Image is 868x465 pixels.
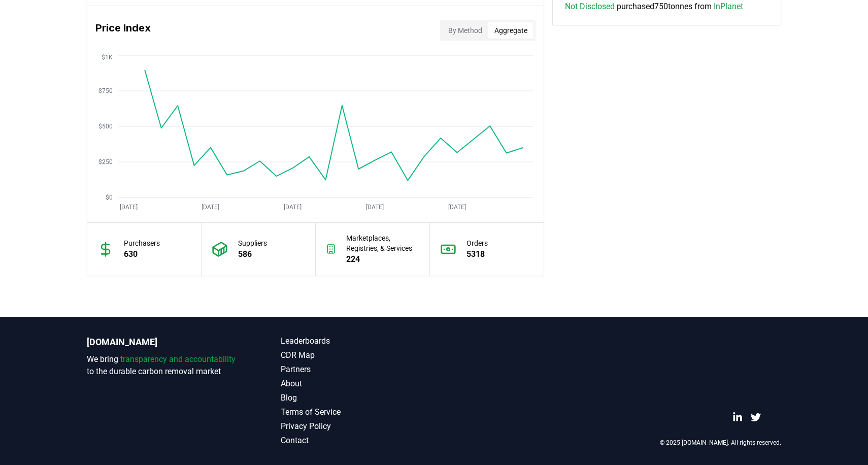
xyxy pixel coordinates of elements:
a: Not Disclosed [565,1,615,13]
tspan: $750 [98,87,113,94]
p: Suppliers [238,238,267,248]
p: © 2025 [DOMAIN_NAME]. All rights reserved. [660,439,781,447]
p: We bring to the durable carbon removal market [87,353,240,378]
p: Orders [466,238,488,248]
p: Marketplaces, Registries, & Services [346,233,419,253]
a: Twitter [751,412,761,422]
tspan: [DATE] [202,204,219,211]
tspan: $1K [102,54,113,61]
tspan: [DATE] [366,204,384,211]
a: InPlanet [714,1,743,13]
a: Contact [281,435,434,447]
a: Privacy Policy [281,420,434,433]
a: Blog [281,392,434,404]
a: Terms of Service [281,406,434,418]
tspan: $0 [106,194,113,201]
button: By Method [442,22,488,39]
tspan: $500 [98,123,113,130]
p: 586 [238,248,267,260]
button: Aggregate [488,22,533,39]
p: 224 [346,253,419,265]
span: transparency and accountability [120,354,236,364]
p: 630 [124,248,160,260]
p: Purchasers [124,238,160,248]
a: About [281,378,434,390]
a: Partners [281,363,434,376]
p: 5318 [466,248,488,260]
a: LinkedIn [732,412,743,422]
h3: Price Index [95,20,151,41]
a: CDR Map [281,349,434,361]
p: [DOMAIN_NAME] [87,335,240,349]
a: Leaderboards [281,335,434,347]
tspan: [DATE] [284,204,302,211]
tspan: [DATE] [120,204,138,211]
span: purchased 750 tonnes from [565,1,743,13]
tspan: [DATE] [448,204,466,211]
tspan: $250 [98,158,113,165]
